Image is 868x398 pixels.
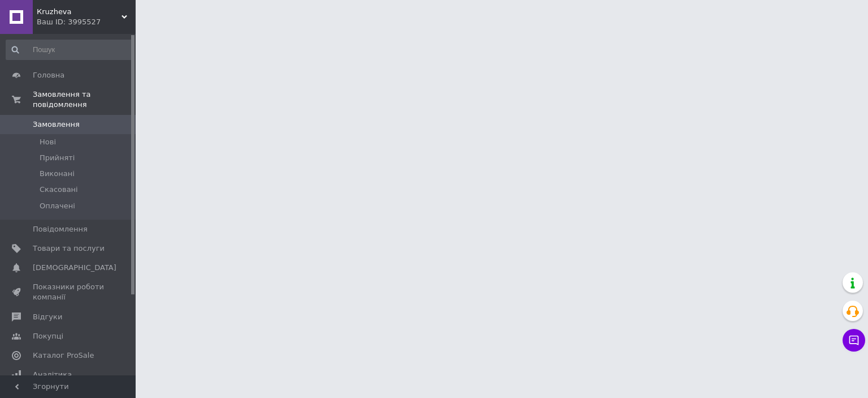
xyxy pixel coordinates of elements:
button: Чат з покупцем [843,329,865,352]
span: Прийняті [40,153,75,163]
span: Нові [40,137,56,147]
span: Показники роботи компанії [33,282,105,302]
span: Головна [33,70,64,80]
span: Каталог ProSale [33,350,94,361]
span: Відгуки [33,312,62,322]
span: Виконані [40,169,75,179]
span: [DEMOGRAPHIC_DATA] [33,263,116,273]
span: Оплачені [40,201,75,211]
span: Замовлення [33,119,80,130]
div: Ваш ID: 3995527 [37,17,136,27]
span: Замовлення та повідомлення [33,89,136,110]
span: Покупці [33,331,63,341]
span: Скасовані [40,185,78,195]
span: Кruzheva [37,7,121,17]
input: Пошук [6,40,133,60]
span: Аналітика [33,370,72,380]
span: Товари та послуги [33,243,105,254]
span: Повідомлення [33,224,88,234]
